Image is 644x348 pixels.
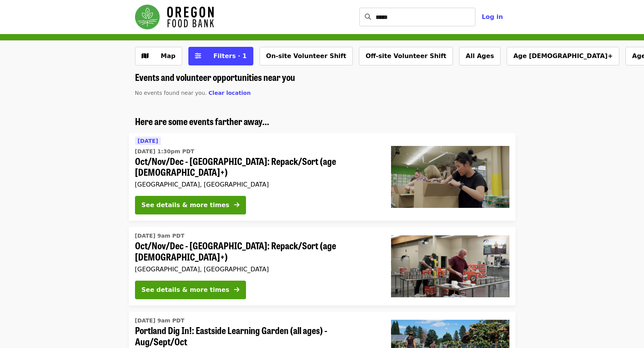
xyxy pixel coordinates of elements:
[391,235,509,297] img: Oct/Nov/Dec - Portland: Repack/Sort (age 16+) organized by Oregon Food Bank
[135,181,379,188] div: [GEOGRAPHIC_DATA], [GEOGRAPHIC_DATA]
[359,47,453,65] button: Off-site Volunteer Shift
[135,90,207,96] span: No events found near you.
[135,240,379,262] span: Oct/Nov/Dec - [GEOGRAPHIC_DATA]: Repack/Sort (age [DEMOGRAPHIC_DATA]+)
[482,13,503,21] span: Log in
[188,47,253,65] button: Filters (1 selected)
[376,8,475,26] input: Search
[459,47,501,65] button: All Ages
[234,286,239,293] i: arrow-right icon
[135,147,195,156] time: [DATE] 1:30pm PDT
[135,114,269,128] span: Here are some events farther away...
[475,9,509,25] button: Log in
[142,285,229,295] div: See details & more times
[208,90,251,96] span: Clear location
[142,52,149,60] i: map icon
[142,201,229,210] div: See details & more times
[135,232,184,240] time: [DATE] 9am PDT
[214,52,247,60] span: Filters · 1
[135,70,295,84] span: Events and volunteer opportunities near you
[135,266,379,273] div: [GEOGRAPHIC_DATA], [GEOGRAPHIC_DATA]
[135,5,214,29] img: Oregon Food Bank - Home
[260,47,353,65] button: On-site Volunteer Shift
[135,317,184,325] time: [DATE] 9am PDT
[135,156,379,178] span: Oct/Nov/Dec - [GEOGRAPHIC_DATA]: Repack/Sort (age [DEMOGRAPHIC_DATA]+)
[365,13,371,21] i: search icon
[208,89,251,97] button: Clear location
[129,133,516,221] a: See details for "Oct/Nov/Dec - Portland: Repack/Sort (age 8+)"
[161,52,176,60] span: Map
[234,201,239,209] i: arrow-right icon
[391,146,509,208] img: Oct/Nov/Dec - Portland: Repack/Sort (age 8+) organized by Oregon Food Bank
[138,138,158,144] span: [DATE]
[195,52,201,60] i: sliders-h icon
[507,47,619,65] button: Age [DEMOGRAPHIC_DATA]+
[135,281,246,299] button: See details & more times
[135,196,246,214] button: See details & more times
[135,325,379,347] span: Portland Dig In!: Eastside Learning Garden (all ages) - Aug/Sept/Oct
[129,227,516,305] a: See details for "Oct/Nov/Dec - Portland: Repack/Sort (age 16+)"
[135,47,182,65] button: Show map view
